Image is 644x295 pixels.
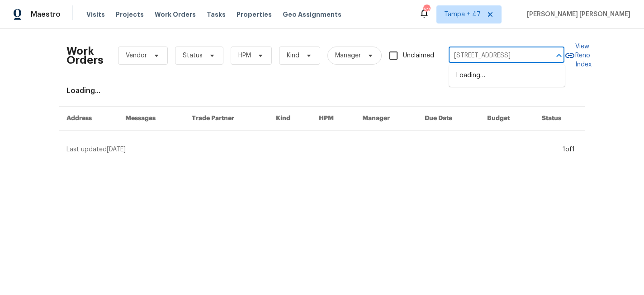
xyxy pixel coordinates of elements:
[66,47,104,65] h2: Work Orders
[423,5,430,14] div: 624
[523,10,630,19] span: [PERSON_NAME] [PERSON_NAME]
[563,145,575,154] div: 1 of 1
[535,107,585,131] th: Status
[183,51,203,60] span: Status
[59,107,118,131] th: Address
[312,107,355,131] th: HPM
[553,49,565,62] button: Close
[449,49,539,63] input: Enter in an address
[66,145,560,154] div: Last updated
[444,10,481,19] span: Tampa + 47
[403,51,434,61] span: Unclaimed
[283,10,341,19] span: Geo Assignments
[449,65,565,87] div: Loading…
[238,51,251,60] span: HPM
[237,10,272,19] span: Properties
[31,10,61,19] span: Maestro
[155,10,196,19] span: Work Orders
[335,51,361,60] span: Manager
[207,11,226,18] span: Tasks
[355,107,417,131] th: Manager
[287,51,299,60] span: Kind
[118,107,185,131] th: Messages
[185,107,269,131] th: Trade Partner
[417,107,480,131] th: Due Date
[107,146,126,153] span: [DATE]
[126,51,147,60] span: Vendor
[564,42,592,69] a: View Reno Index
[86,10,105,19] span: Visits
[269,107,312,131] th: Kind
[66,86,578,95] div: Loading...
[480,107,535,131] th: Budget
[116,10,144,19] span: Projects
